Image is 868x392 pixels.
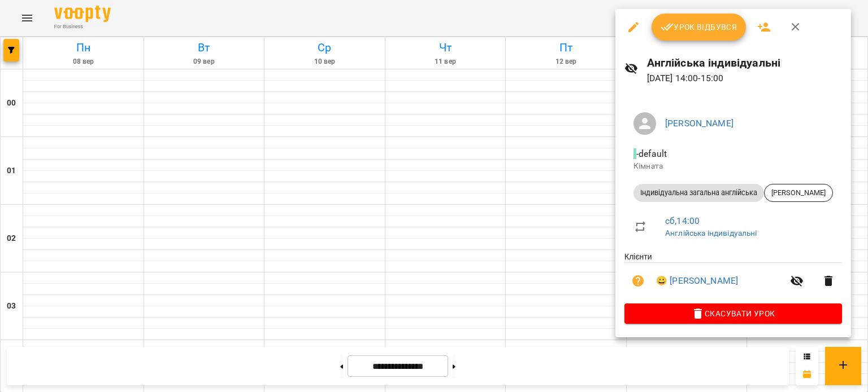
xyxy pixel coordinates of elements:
a: 😀 [PERSON_NAME] [656,274,738,288]
ul: Клієнти [624,251,842,303]
button: Скасувати Урок [624,303,842,324]
a: Англійська індивідуальні [665,228,757,237]
p: Кімната [633,161,833,172]
span: [PERSON_NAME] [765,188,832,198]
button: Урок відбувся [652,14,747,41]
span: - default [633,148,669,159]
div: [PERSON_NAME] [764,184,833,202]
a: сб , 14:00 [665,215,700,226]
button: Візит ще не сплачено. Додати оплату? [624,267,652,294]
span: Індивідуальна загальна англійська [633,188,764,198]
a: [PERSON_NAME] [665,118,734,129]
h6: Англійська індивідуальні [647,54,842,72]
p: [DATE] 14:00 - 15:00 [647,72,842,85]
span: Урок відбувся [661,20,737,34]
span: Скасувати Урок [633,307,833,320]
